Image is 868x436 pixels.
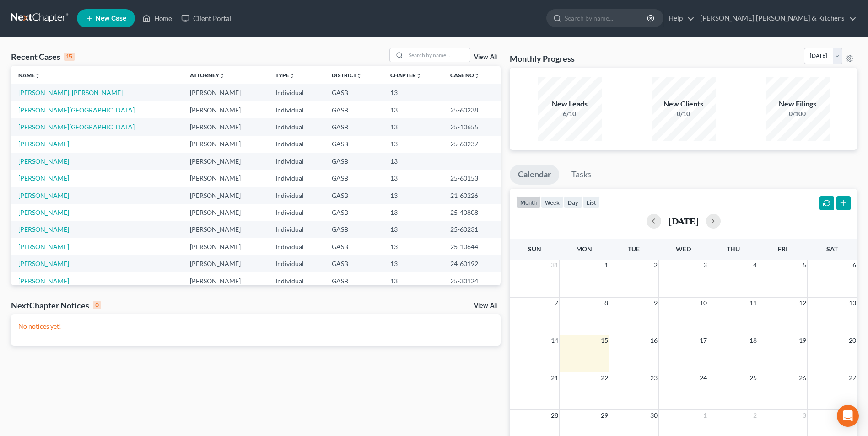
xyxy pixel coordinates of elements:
[443,170,501,186] td: 25-60153
[406,48,470,62] input: Search by name...
[604,298,609,308] span: 8
[443,221,501,238] td: 25-60231
[268,84,324,101] td: Individual
[752,410,758,421] span: 2
[183,221,268,238] td: [PERSON_NAME]
[563,165,599,185] a: Tasks
[699,298,708,308] span: 10
[649,335,658,346] span: 16
[852,260,857,271] span: 6
[565,10,648,27] input: Search by name...
[190,72,225,79] a: Attorneyunfold_more
[268,238,324,255] td: Individual
[474,73,480,79] i: unfold_more
[96,15,126,22] span: New Case
[443,255,501,272] td: 24-60192
[798,335,807,346] span: 19
[324,136,383,153] td: GASB
[275,72,295,79] a: Typeunfold_more
[268,136,324,153] td: Individual
[289,73,295,79] i: unfold_more
[443,272,501,289] td: 25-30124
[749,335,758,346] span: 18
[268,221,324,238] td: Individual
[183,238,268,255] td: [PERSON_NAME]
[268,170,324,186] td: Individual
[699,335,708,346] span: 17
[324,204,383,221] td: GASB
[695,10,857,27] a: [PERSON_NAME] [PERSON_NAME] & Kitchens
[11,51,75,62] div: Recent Cases
[538,109,602,118] div: 6/10
[802,260,807,271] span: 5
[652,109,716,118] div: 0/10
[18,72,40,79] a: Nameunfold_more
[848,335,857,346] span: 20
[324,238,383,255] td: GASB
[183,84,268,101] td: [PERSON_NAME]
[550,372,559,383] span: 21
[649,410,658,421] span: 30
[702,410,708,421] span: 1
[35,73,40,79] i: unfold_more
[183,187,268,204] td: [PERSON_NAME]
[383,255,443,272] td: 13
[356,73,362,79] i: unfold_more
[826,245,838,253] span: Sat
[324,221,383,238] td: GASB
[18,225,69,233] a: [PERSON_NAME]
[383,84,443,101] td: 13
[268,101,324,118] td: Individual
[778,245,787,253] span: Fri
[219,73,225,79] i: unfold_more
[443,118,501,135] td: 25-10655
[18,140,69,148] a: [PERSON_NAME]
[538,99,602,109] div: New Leads
[177,10,236,27] a: Client Portal
[390,72,421,79] a: Chapterunfold_more
[18,157,69,165] a: [PERSON_NAME]
[183,101,268,118] td: [PERSON_NAME]
[324,101,383,118] td: GASB
[183,170,268,186] td: [PERSON_NAME]
[18,123,135,131] a: [PERSON_NAME][GEOGRAPHIC_DATA]
[18,174,69,182] a: [PERSON_NAME]
[268,187,324,204] td: Individual
[183,136,268,153] td: [PERSON_NAME]
[676,245,691,253] span: Wed
[727,245,740,253] span: Thu
[18,208,69,216] a: [PERSON_NAME]
[18,260,69,267] a: [PERSON_NAME]
[848,298,857,308] span: 13
[528,245,541,253] span: Sun
[749,298,758,308] span: 11
[443,187,501,204] td: 21-60226
[183,255,268,272] td: [PERSON_NAME]
[324,118,383,135] td: GASB
[183,118,268,135] td: [PERSON_NAME]
[183,272,268,289] td: [PERSON_NAME]
[510,53,575,64] h3: Monthly Progress
[582,196,600,208] button: list
[600,372,609,383] span: 22
[474,303,497,309] a: View All
[18,106,135,114] a: [PERSON_NAME][GEOGRAPHIC_DATA]
[664,10,695,27] a: Help
[600,335,609,346] span: 15
[332,72,362,79] a: Districtunfold_more
[383,204,443,221] td: 13
[550,260,559,271] span: 31
[18,191,69,199] a: [PERSON_NAME]
[93,301,101,309] div: 0
[268,255,324,272] td: Individual
[669,216,699,226] h2: [DATE]
[268,204,324,221] td: Individual
[699,372,708,383] span: 24
[183,153,268,170] td: [PERSON_NAME]
[554,298,559,308] span: 7
[848,372,857,383] span: 27
[11,300,101,311] div: NextChapter Notices
[450,72,480,79] a: Case Nounfold_more
[766,99,830,109] div: New Filings
[653,260,658,271] span: 2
